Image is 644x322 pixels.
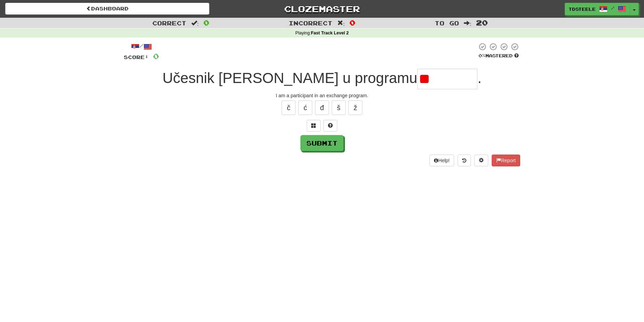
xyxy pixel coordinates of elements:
[478,53,485,58] span: 0 %
[289,19,332,26] span: Incorrect
[458,155,471,166] button: Round history (alt+y)
[191,20,199,26] span: :
[5,3,209,15] a: Dashboard
[348,100,362,115] button: ž
[300,135,344,151] button: Submit
[315,100,329,115] button: đ
[162,70,417,86] span: Učesnik [PERSON_NAME] u programu
[476,18,488,27] span: 20
[492,155,520,166] button: Report
[349,18,355,27] span: 0
[323,120,337,132] button: Single letter hint - you only get 1 per sentence and score half the points! alt+h
[298,100,312,115] button: ć
[153,52,159,60] span: 0
[152,19,186,26] span: Correct
[311,31,349,35] strong: Fast Track Level 2
[124,92,520,99] div: I am a participant in an exchange program.
[203,18,209,27] span: 0
[477,53,520,59] div: Mastered
[124,54,149,60] span: Score:
[565,3,630,15] a: tdsteele /
[337,20,345,26] span: :
[429,155,454,166] button: Help!
[124,42,159,51] div: /
[307,120,321,132] button: Switch sentence to multiple choice alt+p
[569,6,596,12] span: tdsteele
[435,19,459,26] span: To go
[220,3,424,15] a: Clozemaster
[464,20,472,26] span: :
[332,100,346,115] button: š
[282,100,296,115] button: č
[477,70,482,86] span: .
[611,6,614,10] span: /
